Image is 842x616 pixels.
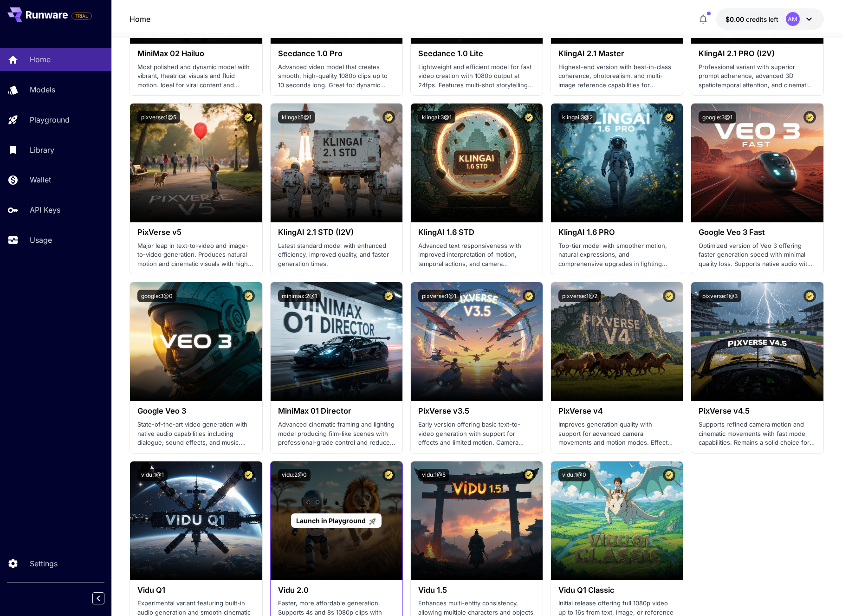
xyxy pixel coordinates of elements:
button: pixverse:1@5 [137,111,180,123]
img: alt [130,461,262,580]
button: Certified Model – Vetted for best performance and includes a commercial license. [663,111,675,123]
button: $0.00AM [716,8,824,30]
h3: MiniMax 01 Director [278,407,395,415]
h3: Vidu Q1 [137,586,254,595]
p: Advanced text responsiveness with improved interpretation of motion, temporal actions, and camera... [418,241,535,269]
p: Advanced cinematic framing and lighting model producing film-like scenes with professional-grade ... [278,420,395,447]
button: Certified Model – Vetted for best performance and includes a commercial license. [523,111,535,123]
span: $0.00 [725,15,746,23]
h3: Vidu 2.0 [278,586,395,595]
p: Major leap in text-to-video and image-to-video generation. Produces natural motion and cinematic ... [137,241,254,269]
p: Improves generation quality with support for advanced camera movements and motion modes. Effects ... [558,420,675,447]
h3: KlingAI 2.1 Master [558,49,675,58]
h3: KlingAI 1.6 STD [418,228,535,237]
button: Collapse sidebar [92,592,104,604]
p: Settings [30,558,58,569]
button: Certified Model – Vetted for best performance and includes a commercial license. [242,290,255,302]
img: alt [691,104,823,222]
h3: Google Veo 3 Fast [699,228,816,237]
p: Usage [30,234,52,246]
p: Top-tier model with smoother motion, natural expressions, and comprehensive upgrades in lighting ... [558,241,675,269]
button: Certified Model – Vetted for best performance and includes a commercial license. [382,111,395,123]
h3: KlingAI 2.1 PRO (I2V) [699,49,816,58]
button: google:3@1 [699,111,736,123]
button: Certified Model – Vetted for best performance and includes a commercial license. [382,290,395,302]
a: Launch in Playground [291,513,382,528]
img: alt [271,282,402,401]
p: Optimized version of Veo 3 offering faster generation speed with minimal quality loss. Supports n... [699,241,816,269]
h3: PixVerse v4.5 [699,407,816,415]
button: google:3@0 [137,290,176,302]
button: Certified Model – Vetted for best performance and includes a commercial license. [382,469,395,481]
p: Professional variant with superior prompt adherence, advanced 3D spatiotemporal attention, and ci... [699,63,816,90]
span: TRIAL [72,13,91,19]
p: Advanced video model that creates smooth, high-quality 1080p clips up to 10 seconds long. Great f... [278,63,395,90]
button: Certified Model – Vetted for best performance and includes a commercial license. [242,111,255,123]
p: Supports refined camera motion and cinematic movements with fast mode capabilities. Remains a sol... [699,420,816,447]
button: Certified Model – Vetted for best performance and includes a commercial license. [242,469,255,481]
div: AM [786,12,800,26]
h3: Seedance 1.0 Pro [278,49,395,58]
p: Lightweight and efficient model for fast video creation with 1080p output at 24fps. Features mult... [418,63,535,90]
h3: KlingAI 2.1 STD (I2V) [278,228,395,237]
button: minimax:2@1 [278,290,321,302]
button: vidu:1@5 [418,469,449,481]
button: vidu:1@0 [558,469,590,481]
p: Models [30,84,55,95]
button: vidu:2@0 [278,469,311,481]
img: alt [551,282,683,401]
button: Certified Model – Vetted for best performance and includes a commercial license. [803,111,816,123]
img: alt [551,104,683,222]
p: Early version offering basic text-to-video generation with support for effects and limited motion... [418,420,535,447]
h3: PixVerse v3.5 [418,407,535,415]
img: alt [130,282,262,401]
img: alt [130,104,262,222]
button: pixverse:1@1 [418,290,460,302]
p: Highest-end version with best-in-class coherence, photorealism, and multi-image reference capabil... [558,63,675,90]
img: alt [551,461,683,580]
button: Certified Model – Vetted for best performance and includes a commercial license. [523,469,535,481]
p: State-of-the-art video generation with native audio capabilities including dialogue, sound effect... [137,420,254,447]
p: Playground [30,114,70,125]
button: Certified Model – Vetted for best performance and includes a commercial license. [803,290,816,302]
h3: Google Veo 3 [137,407,254,415]
button: Certified Model – Vetted for best performance and includes a commercial license. [523,290,535,302]
h3: Seedance 1.0 Lite [418,49,535,58]
p: Most polished and dynamic model with vibrant, theatrical visuals and fluid motion. Ideal for vira... [137,63,254,90]
a: Home [130,13,150,25]
button: pixverse:1@3 [699,290,741,302]
button: klingai:5@1 [278,111,315,123]
div: $0.00 [725,14,778,24]
span: Launch in Playground [296,517,366,525]
div: Collapse sidebar [99,590,111,607]
button: Certified Model – Vetted for best performance and includes a commercial license. [663,290,675,302]
button: klingai:3@1 [418,111,455,123]
nav: breadcrumb [130,13,150,25]
h3: Vidu 1.5 [418,586,535,595]
button: Certified Model – Vetted for best performance and includes a commercial license. [663,469,675,481]
h3: KlingAI 1.6 PRO [558,228,675,237]
p: Latest standard model with enhanced efficiency, improved quality, and faster generation times. [278,241,395,269]
h3: Vidu Q1 Classic [558,586,675,595]
img: alt [691,282,823,401]
p: Home [30,54,51,65]
img: alt [271,104,402,222]
img: alt [411,282,543,401]
p: Library [30,144,54,156]
button: klingai:3@2 [558,111,596,123]
button: vidu:1@1 [137,469,168,481]
p: API Keys [30,204,60,215]
button: pixverse:1@2 [558,290,601,302]
h3: MiniMax 02 Hailuo [137,49,254,58]
h3: PixVerse v5 [137,228,254,237]
h3: PixVerse v4 [558,407,675,415]
span: Add your payment card to enable full platform functionality. [71,10,92,21]
span: credits left [746,15,778,23]
img: alt [411,104,543,222]
img: alt [411,461,543,580]
p: Wallet [30,174,51,185]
